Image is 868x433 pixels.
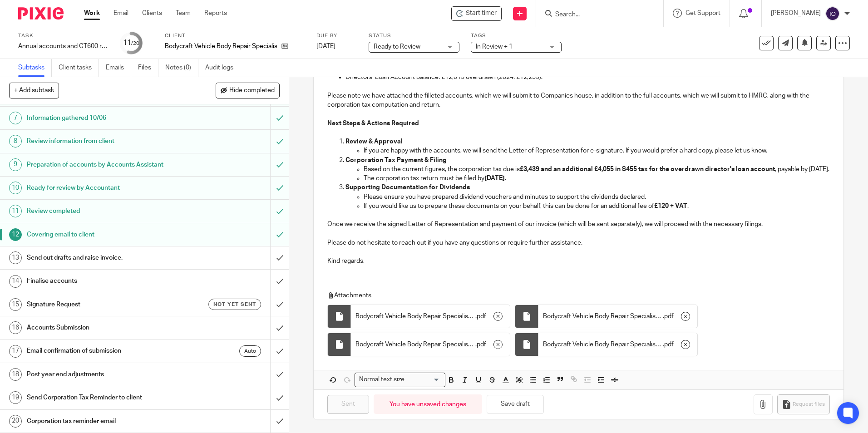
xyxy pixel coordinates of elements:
[216,83,280,98] button: Hide completed
[364,202,829,211] p: If you would like us to prepare these documents on your behalf, this can be done for an additiona...
[345,157,447,163] strong: Corporation Tax Payment & Filing
[213,300,256,308] span: Not yet sent
[538,333,697,356] div: .
[9,83,59,98] button: + Add subtask
[27,344,183,358] h1: Email confirmation of submission
[355,340,475,349] span: Bodycraft Vehicle Body Repair Specialists Ltd - Tax Return [DATE]
[106,59,131,77] a: Emails
[27,181,183,195] h1: Ready for review by Accountant
[451,6,502,21] div: Bodycraft Vehicle Body Repair Specialists Ltd - Annual accounts and CT600 return - NON BOOKKEEPIN...
[543,340,663,349] span: Bodycraft Vehicle Body Repair Specialists Ltd Tax Computation [DATE] (2)
[316,43,335,49] span: [DATE]
[131,41,139,46] small: /20
[9,135,22,148] div: 8
[364,174,829,183] p: The corporation tax return must be filed by .
[351,333,510,356] div: .
[176,9,191,18] a: Team
[9,112,22,124] div: 7
[374,394,482,414] div: You have unsaved changes
[27,321,183,335] h1: Accounts Submission
[239,345,261,357] div: Auto
[27,274,183,288] h1: Finalise accounts
[664,340,674,349] span: pdf
[59,59,99,77] a: Client tasks
[520,166,775,172] strong: £3,439 and an additional £4,055 in S455 tax for the overdrawn director's loan account
[374,44,420,50] span: Ready to Review
[364,165,829,174] p: Based on the current figures, the corporation tax due is , payable by [DATE].
[364,146,829,155] p: If you are happy with the accounts, we will send the Letter of Representation for e-signature. If...
[205,59,240,77] a: Audit logs
[327,220,829,229] p: Once we receive the signed Letter of Representation and payment of our invoice (which will be sen...
[18,42,109,51] div: Annual accounts and CT600 return - NON BOOKKEEPING CLIENTS
[9,368,22,381] div: 18
[18,7,64,20] img: Pixie
[484,175,505,182] strong: [DATE]
[654,203,687,209] strong: £120 + VAT
[316,32,357,39] label: Due by
[825,6,840,21] img: svg%3E
[27,298,183,311] h1: Signature Request
[466,9,497,18] span: Start timer
[9,415,22,428] div: 20
[771,9,821,18] p: [PERSON_NAME]
[345,184,470,191] strong: Supporting Documentation for Dividends
[18,59,52,77] a: Subtasks
[27,228,183,241] h1: Covering email to client
[142,9,162,18] a: Clients
[229,87,275,94] span: Hide completed
[471,32,562,39] label: Tags
[18,32,109,39] label: Task
[27,134,183,148] h1: Review information from client
[9,158,22,171] div: 9
[793,401,825,408] span: Request files
[84,9,100,18] a: Work
[27,368,183,381] h1: Post year end adjustments
[351,305,510,328] div: .
[538,305,697,328] div: .
[9,321,22,334] div: 16
[27,414,183,428] h1: Corporation tax reminder email
[664,312,674,321] span: pdf
[327,91,829,110] p: Please note we have attached the filleted accounts, which we will submit to Companies house, in a...
[477,312,486,321] span: pdf
[27,251,183,265] h1: Send out drafts and raise invoice.
[9,275,22,288] div: 14
[487,395,544,414] button: Save draft
[327,291,813,300] p: Attachments
[327,120,419,127] strong: Next Steps & Actions Required
[364,192,829,202] p: Please ensure you have prepared dividend vouchers and minutes to support the dividends declared.
[345,73,829,82] p: Directors’ Loan Account balance: £12,015 overdrawn (2024: £12,235).
[554,11,636,19] input: Search
[113,9,128,18] a: Email
[686,10,720,16] span: Get Support
[27,391,183,404] h1: Send Corporation Tax Reminder to client
[9,205,22,217] div: 11
[165,59,198,77] a: Notes (0)
[9,228,22,241] div: 12
[27,111,183,125] h1: Information gathered 10/06
[204,9,227,18] a: Reports
[138,59,158,77] a: Files
[9,251,22,264] div: 13
[327,256,829,266] p: Kind regards,
[355,312,475,321] span: Bodycraft Vehicle Body Repair Specialists Ltd - Accounts - [DATE]
[9,182,22,194] div: 10
[27,204,183,218] h1: Review completed
[543,312,663,321] span: Bodycraft Vehicle Body Repair Specialists Ltd - Filleted Accounts - [DATE]
[476,44,513,50] span: In Review + 1
[777,394,830,415] button: Request files
[327,238,829,247] p: Please do not hesitate to reach out if you have any questions or require further assistance.
[9,298,22,311] div: 15
[9,345,22,358] div: 17
[355,373,445,387] div: Search for option
[369,32,459,39] label: Status
[9,391,22,404] div: 19
[165,32,305,39] label: Client
[123,38,139,48] div: 11
[165,42,277,51] p: Bodycraft Vehicle Body Repair Specialists Ltd
[357,375,406,384] span: Normal text size
[327,395,369,414] input: Sent
[407,375,440,384] input: Search for option
[345,138,403,145] strong: Review & Approval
